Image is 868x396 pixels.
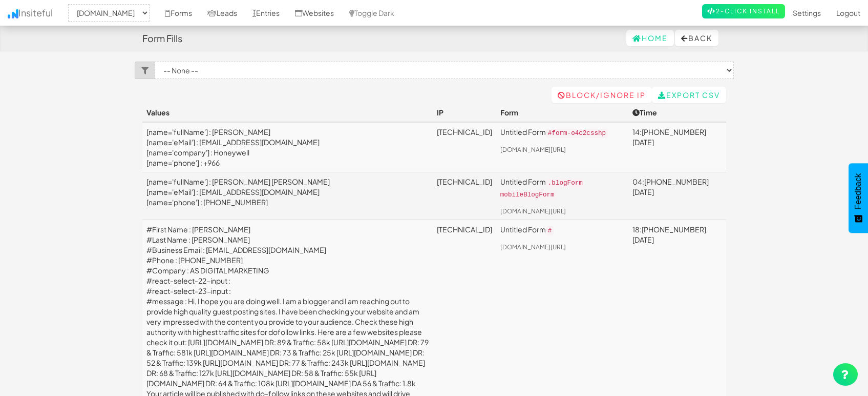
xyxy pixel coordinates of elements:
p: Untitled Form [500,127,624,138]
td: 14:[PHONE_NUMBER][DATE] [628,122,726,172]
a: [TECHNICAL_ID] [437,225,492,234]
a: [TECHNICAL_ID] [437,127,492,136]
a: [DOMAIN_NAME][URL] [500,207,566,215]
th: Form [496,103,628,122]
a: [TECHNICAL_ID] [437,177,492,186]
a: Block/Ignore IP [552,87,652,103]
a: [DOMAIN_NAME][URL] [500,243,566,251]
td: [name='fullName'] : [PERSON_NAME] [name='eMail'] : [EMAIL_ADDRESS][DOMAIN_NAME] [name='company'] ... [142,122,433,172]
code: # [546,226,554,235]
a: Export CSV [652,87,726,103]
a: 2-Click Install [702,4,785,18]
th: Values [142,103,433,122]
a: [DOMAIN_NAME][URL] [500,146,566,153]
td: 04:[PHONE_NUMBER][DATE] [628,172,726,220]
p: Untitled Form [500,176,624,200]
td: [name='fullName'] : [PERSON_NAME] [PERSON_NAME] [name='eMail'] : [EMAIL_ADDRESS][DOMAIN_NAME] [na... [142,172,433,220]
th: IP [433,103,496,122]
code: #form-o4c2csshp [546,129,608,138]
h4: Form Fills [142,33,182,44]
code: .blogForm mobileBlogForm [500,179,583,200]
button: Feedback - Show survey [849,163,868,233]
th: Time [628,103,726,122]
img: icon.png [8,9,18,18]
span: Feedback [854,173,863,209]
button: Back [675,30,718,46]
a: Home [626,30,674,46]
p: Untitled Form [500,224,624,236]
